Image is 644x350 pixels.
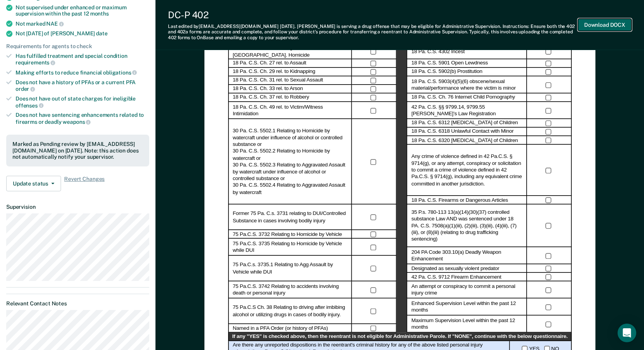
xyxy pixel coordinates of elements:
[411,69,482,76] label: 18 Pa. C.S. 5902(b) Prostitution
[233,305,347,318] label: 75 Pa.C.S Ch. 38 Relating to driving after imbibing alcohol or utilizing drugs in cases of bodily...
[411,49,464,55] label: 18 Pa. C.S. 4302 Incest
[233,283,347,297] label: 75 Pa.C.S. 3742 Relating to accidents involving death or personal injury
[46,21,63,27] span: NAE
[16,112,149,125] div: Does not have sentencing enhancements related to firearms or deadly
[411,137,518,144] label: 18 Pa. C.S. 6320 [MEDICAL_DATA] of Children
[411,94,515,101] label: 18 Pa. C.S. Ch. 76 Internet Child Pornography
[411,128,513,135] label: 18 Pa. C.S. 6318 Unlawful Contact with Minor
[233,325,328,332] label: Named in a PFA Order (or history of PFAs)
[16,95,149,109] div: Does not have out of state charges for ineligible
[168,9,578,21] div: DC-P 402
[280,24,295,29] span: [DATE]
[411,249,522,263] label: 204 PA Code 303.10(a) Deadly Weapon Enhancement
[16,30,149,37] div: Not [DATE] of [PERSON_NAME]
[411,265,499,272] label: Designated as sexually violent predator
[411,78,522,92] label: 18 Pa. C.S. 5903(4)(5)(6) obscene/sexual material/performance where the victim is minor
[618,324,636,342] div: Open Intercom Messenger
[103,69,137,76] span: obligations
[16,4,149,17] div: Not supervised under enhanced or maximum supervision within the past 12
[233,211,347,224] label: Former 75 Pa. C.s. 3731 relating to DUI/Controlled Substance in cases involving bodily injury
[233,94,309,101] label: 18 Pa. C.S. Ch. 37 rel. to Robbery
[96,30,107,36] span: date
[411,300,522,314] label: Enhanced Supervision Level within the past 12 months
[233,69,315,76] label: 18 Pa. C.S. Ch. 29 rel. to Kidnapping
[233,60,306,67] label: 18 Pa. C.S. Ch. 27 rel. to Assault
[411,120,518,127] label: 18 Pa. C.S. 6312 [MEDICAL_DATA] of Children
[16,69,149,76] div: Making efforts to reduce financial
[16,102,44,109] span: offenses
[63,119,91,125] span: weapons
[411,209,522,243] label: 35 P.s. 780-113 13(a)(14)(30)(37) controlled substance Law AND was sentenced under 18 PA. C.S. 75...
[6,300,149,307] dt: Relevant Contact Notes
[233,45,347,59] label: 18 Pa. C.S. Ch. 25 relating to [GEOGRAPHIC_DATA]. Homicide
[16,59,55,66] span: requirements
[233,262,347,275] label: 75 Pa.C.s. 3735.1 Relating to Agg Assault by Vehicle while DUI
[411,283,522,297] label: An attempt or conspiracy to commit a personal injury crime
[411,104,522,117] label: 42 Pa. C.S. §§ 9799.14, 9799.55 [PERSON_NAME]’s Law Registration
[233,86,303,93] label: 18 Pa. C.S. Ch. 33 rel. to Arson
[411,197,508,204] label: 18 Pa. C.S. Firearms or Dangerous Articles
[233,104,347,117] label: 18 Pa. C.S. Ch. 49 rel. to Victim/Witness Intimidation
[16,53,149,66] div: Has fulfilled treatment and special condition
[90,10,109,17] span: months
[16,79,149,92] div: Does not have a history of PFAs or a current PFA order
[6,204,149,210] dt: Supervision
[411,153,522,187] label: Any crime of violence defined in 42 Pa.C.S. § 9714(g), or any attempt, conspiracy or solicitation...
[411,317,522,331] label: Maximum Supervision Level within the past 12 months
[233,128,347,196] label: 30 Pa. C.S. 5502.1 Relating to Homicide by watercraft under influence of alcohol or controlled su...
[6,176,61,191] button: Update status
[233,77,323,84] label: 18 Pa. C.S. Ch. 31 rel. to Sexual Assault
[233,231,342,238] label: 75 Pa.C.S. 3732 Relating to Homicide by Vehicle
[12,141,143,160] div: Marked as Pending review by [EMAIL_ADDRESS][DOMAIN_NAME] on [DATE]. Note: this action does not au...
[411,60,488,67] label: 18 Pa. C.S. 5901 Open Lewdness
[228,333,572,341] div: If any "YES" is checked above, then the reentrant is not eligible for Administrative Parole. If "...
[6,43,149,50] div: Requirements for agents to check
[64,176,105,191] span: Revert Changes
[233,241,347,254] label: 75 Pa.C.S. 3735 Relating to Homicide by Vehicle while DUI
[16,20,149,27] div: Not marked
[578,19,632,31] button: Download DOCX
[411,274,501,281] label: 42 Pa. C.S. 9712 Firearm Enhancement
[168,24,578,40] div: Last edited by [EMAIL_ADDRESS][DOMAIN_NAME] . [PERSON_NAME] is serving a drug offense that may be...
